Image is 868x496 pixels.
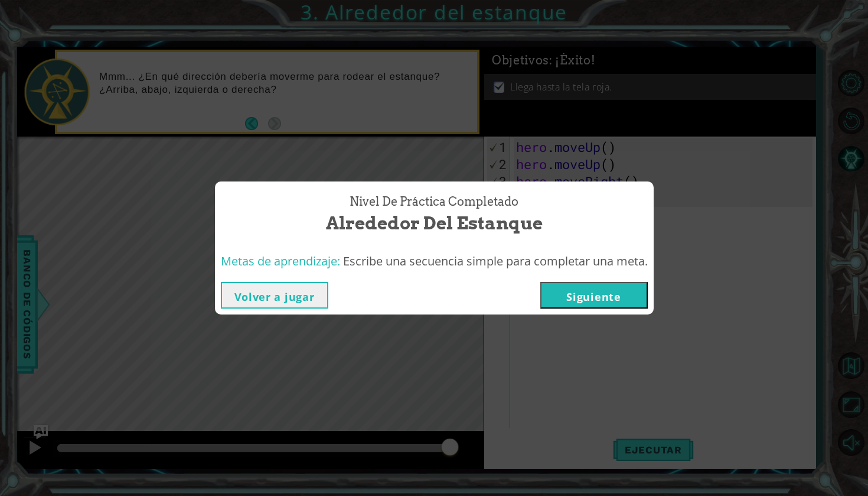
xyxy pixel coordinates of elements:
[221,253,340,269] span: Metas de aprendizaje:
[221,282,328,309] button: Volver a jugar
[350,193,518,210] span: Nivel de práctica Completado
[540,282,648,309] button: Siguiente
[343,253,648,269] span: Escribe una secuencia simple para completar una meta.
[326,210,543,236] span: Alrededor del estanque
